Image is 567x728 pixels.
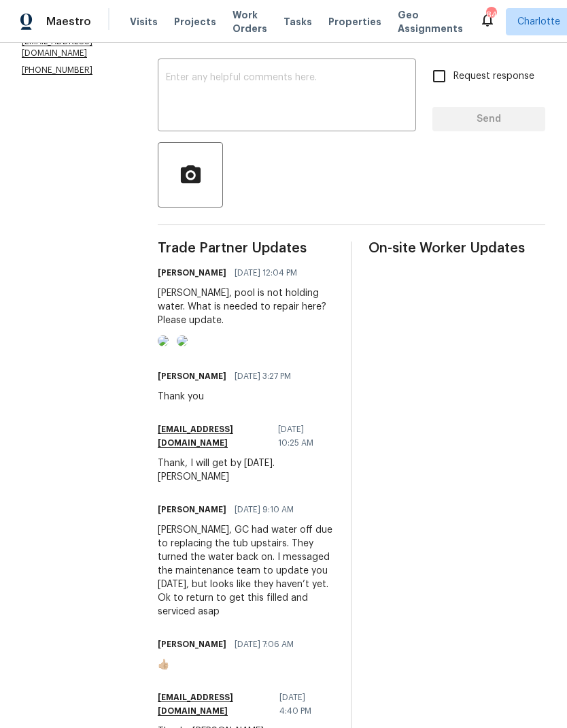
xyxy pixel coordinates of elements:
span: [DATE] 7:06 AM [235,638,294,651]
div: Thank you [158,390,299,403]
span: Properties [328,15,381,29]
span: Charlotte [517,15,560,29]
h6: [PERSON_NAME] [158,369,226,383]
span: [DATE] 12:04 PM [235,266,297,280]
div: 84 [486,8,496,22]
span: [DATE] 3:27 PM [235,369,291,383]
span: Trade Partner Updates [158,242,334,255]
span: [DATE] 9:10 AM [235,503,294,516]
h6: [PERSON_NAME] [158,638,226,651]
div: [PERSON_NAME], GC had water off due to replacing the tub upstairs. They turned the water back on.... [158,523,334,618]
span: [DATE] 4:40 PM [279,691,326,718]
span: Work Orders [233,8,267,35]
span: Visits [130,15,158,29]
span: On-site Worker Updates [368,242,545,255]
div: Thank, I will get by [DATE]. [PERSON_NAME] [158,457,334,484]
span: [DATE] 10:25 AM [278,423,326,450]
div: [PERSON_NAME], pool is not holding water. What is needed to repair here? Please update. [158,286,334,327]
h6: [PERSON_NAME] [158,266,226,280]
h6: [PERSON_NAME] [158,503,226,516]
div: 👍🏼 [158,658,302,672]
span: Maestro [46,15,91,29]
span: Geo Assignments [398,8,463,35]
span: Request response [453,69,534,84]
span: Tasks [283,17,312,27]
span: Projects [174,15,216,29]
